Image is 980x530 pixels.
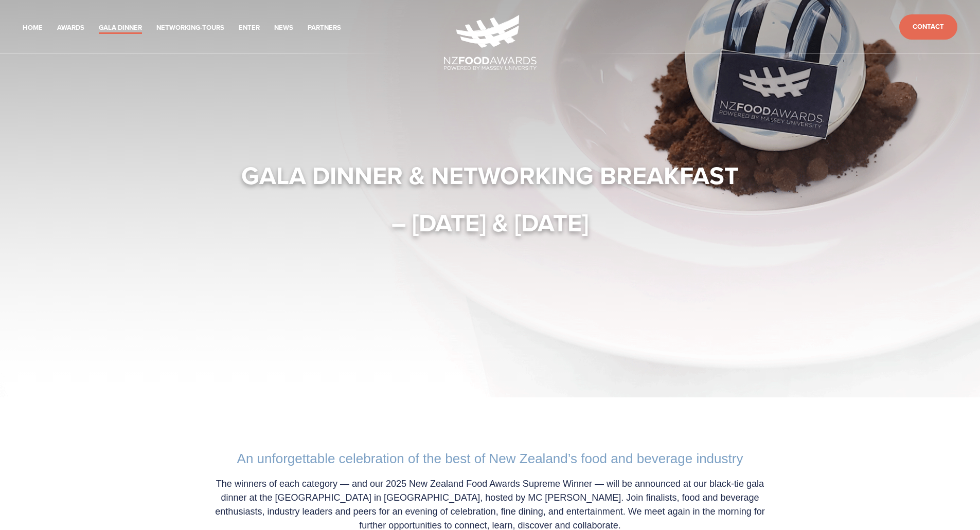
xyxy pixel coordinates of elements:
a: News [274,22,293,34]
h1: – [DATE] & [DATE] [194,207,787,238]
a: Awards [57,22,84,34]
a: Contact [899,14,957,40]
a: Networking-Tours [156,22,224,34]
a: Enter [239,22,260,34]
a: Partners [308,22,341,34]
a: Home [23,22,43,34]
a: Gala Dinner [99,22,142,34]
h2: An unforgettable celebration of the best of New Zealand’s food and beverage industry [204,451,776,467]
h1: Gala Dinner & Networking Breakfast [194,160,787,191]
